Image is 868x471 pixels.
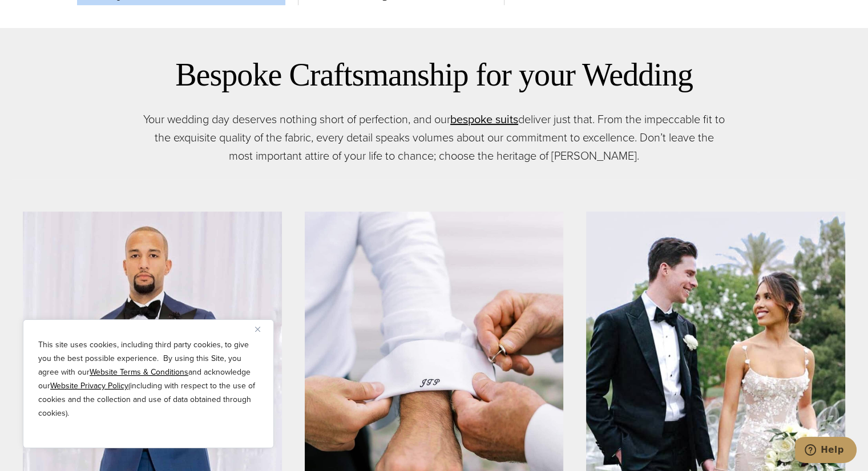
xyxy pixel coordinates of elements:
a: Website Terms & Conditions [90,366,188,378]
img: Close [255,327,260,332]
a: bespoke suits [450,111,518,128]
h2: Bespoke Craftsmanship for your Wedding [23,56,845,94]
iframe: Opens a widget where you can chat to one of our agents [795,437,857,465]
p: Your wedding day deserves nothing short of perfection, and our deliver just that. From the impecc... [143,110,725,165]
a: Website Privacy Policy [50,380,128,392]
p: This site uses cookies, including third party cookies, to give you the best possible experience. ... [38,338,259,420]
button: Close [255,322,269,336]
